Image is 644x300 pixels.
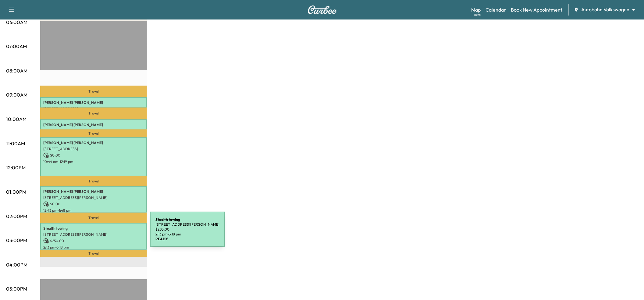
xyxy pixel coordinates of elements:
[43,195,144,200] p: [STREET_ADDRESS][PERSON_NAME]
[43,140,144,145] p: [PERSON_NAME] [PERSON_NAME]
[43,146,144,151] p: [STREET_ADDRESS]
[43,159,144,164] p: 10:44 am - 12:19 pm
[40,129,147,137] p: Travel
[43,201,144,207] p: $ 0.00
[43,100,144,105] p: [PERSON_NAME] [PERSON_NAME]
[43,238,144,244] p: $ 250.00
[43,226,144,231] p: Stealth towing
[43,129,144,133] p: [STREET_ADDRESS]
[6,91,27,98] p: 09:00AM
[43,106,144,111] p: [STREET_ADDRESS]
[40,108,147,119] p: Travel
[471,6,481,13] a: MapBeta
[308,5,337,14] img: Curbee Logo
[486,6,506,13] a: Calendar
[40,86,147,97] p: Travel
[43,122,144,127] p: [PERSON_NAME] [PERSON_NAME]
[43,189,144,194] p: [PERSON_NAME] [PERSON_NAME]
[43,245,144,250] p: 2:13 pm - 3:18 pm
[6,237,27,244] p: 03:00PM
[43,208,144,213] p: 12:43 pm - 1:48 pm
[43,232,144,237] p: [STREET_ADDRESS][PERSON_NAME]
[6,43,27,50] p: 07:00AM
[40,250,147,257] p: Travel
[474,12,481,17] div: Beta
[6,19,27,26] p: 06:00AM
[6,285,27,292] p: 05:00PM
[6,115,27,123] p: 10:00AM
[6,261,27,268] p: 04:00PM
[6,164,26,171] p: 12:00PM
[6,188,26,196] p: 01:00PM
[581,6,629,13] span: Autobahn Volkswagen
[43,153,144,158] p: $ 0.00
[6,213,27,220] p: 02:00PM
[40,176,147,186] p: Travel
[6,67,27,74] p: 08:00AM
[6,140,25,147] p: 11:00AM
[511,6,562,13] a: Book New Appointment
[40,213,147,223] p: Travel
